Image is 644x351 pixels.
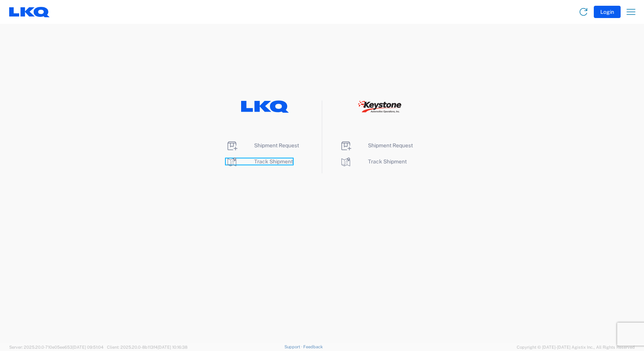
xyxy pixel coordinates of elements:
a: Support [284,344,304,349]
span: Server: 2025.20.0-710e05ee653 [9,345,103,349]
span: Track Shipment [368,158,407,165]
span: Copyright © [DATE]-[DATE] Agistix Inc., All Rights Reserved [517,344,635,351]
span: Track Shipment [254,158,293,165]
button: Login [594,6,621,18]
a: Shipment Request [340,142,413,148]
span: Shipment Request [368,142,413,148]
span: Shipment Request [254,142,299,148]
span: [DATE] 09:51:04 [72,345,103,349]
span: Client: 2025.20.0-8b113f4 [107,345,187,349]
a: Feedback [303,344,323,349]
a: Track Shipment [340,158,407,165]
a: Shipment Request [226,142,299,148]
span: [DATE] 10:16:38 [158,345,187,349]
a: Track Shipment [226,158,293,165]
